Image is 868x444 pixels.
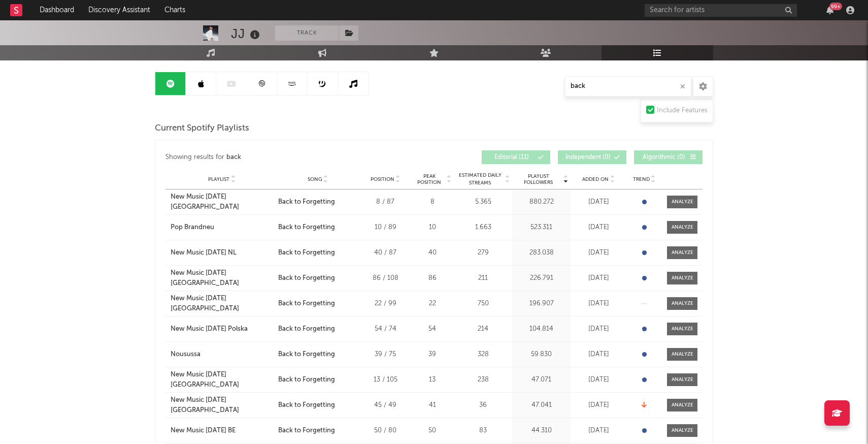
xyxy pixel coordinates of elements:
button: Independent(0) [558,150,626,164]
div: Back to Forgetting [278,400,335,410]
div: Pop Brandneu [171,223,214,233]
a: New Music [DATE] [GEOGRAPHIC_DATA] [171,294,273,313]
a: Nousussa [171,350,273,360]
div: New Music [DATE] BE [171,426,236,436]
div: 8 [413,197,451,207]
div: Showing results for [165,150,434,164]
div: 99 + [829,3,842,10]
div: 1.663 [456,223,510,233]
div: 40 / 87 [362,248,408,258]
div: JJ [231,25,262,42]
input: Search for artists [645,4,797,17]
div: Back to Forgetting [278,299,335,309]
div: [DATE] [573,299,624,309]
div: [DATE] [573,375,624,385]
div: 104.814 [515,324,568,334]
div: 328 [456,350,510,360]
span: Independent ( 0 ) [564,154,611,161]
a: New Music [DATE] [GEOGRAPHIC_DATA] [171,192,273,212]
button: Track [275,25,339,41]
div: Back to Forgetting [278,324,335,334]
span: Algorithmic ( 0 ) [641,154,687,161]
div: 880.272 [515,197,568,207]
div: 83 [456,426,510,436]
div: 523.311 [515,223,568,233]
a: New Music [DATE] [GEOGRAPHIC_DATA] [171,370,273,390]
div: 47.071 [515,375,568,385]
button: Algorithmic(0) [634,150,703,164]
div: 238 [456,375,510,385]
div: [DATE] [573,426,624,436]
span: Song [308,176,322,182]
a: Pop Brandneu [171,223,273,233]
div: 214 [456,324,510,334]
div: 40 [413,248,451,258]
div: 50 / 80 [362,426,408,436]
button: 99+ [826,6,833,14]
div: 36 [456,400,510,410]
div: 44.310 [515,426,568,436]
div: 45 / 49 [362,400,408,410]
input: Search Playlists/Charts [565,76,692,97]
div: Back to Forgetting [278,197,335,207]
div: 10 / 89 [362,223,408,233]
div: Back to Forgetting [278,248,335,258]
div: 283.038 [515,248,568,258]
div: Back to Forgetting [278,426,335,436]
div: 211 [456,273,510,283]
div: [DATE] [573,324,624,334]
div: 13 / 105 [362,375,408,385]
div: 86 / 108 [362,273,408,283]
div: 54 / 74 [362,324,408,334]
div: 22 / 99 [362,299,408,309]
span: Added On [582,176,609,182]
span: Playlist [208,176,229,182]
span: Trend [633,176,650,182]
div: 54 [413,324,451,334]
div: 196.907 [515,299,568,309]
div: 226.791 [515,273,568,283]
div: [DATE] [573,350,624,360]
a: New Music [DATE] [GEOGRAPHIC_DATA] [171,268,273,288]
div: Nousussa [171,350,201,360]
div: Back to Forgetting [278,350,335,360]
div: 86 [413,273,451,283]
div: back [226,151,241,164]
span: Estimated Daily Streams [456,172,504,187]
div: Back to Forgetting [278,273,335,283]
div: [DATE] [573,273,624,283]
div: Include Features [657,105,708,117]
div: 39 [413,350,451,360]
div: 41 [413,400,451,410]
div: Back to Forgetting [278,223,335,233]
span: Playlist Followers [515,173,562,185]
div: [DATE] [573,223,624,233]
div: New Music [DATE] Polska [171,324,248,334]
a: New Music [DATE] [GEOGRAPHIC_DATA] [171,395,273,415]
div: 5.365 [456,197,510,207]
a: New Music [DATE] NL [171,248,273,258]
div: 39 / 75 [362,350,408,360]
div: [DATE] [573,248,624,258]
span: Editorial ( 11 ) [488,154,535,161]
div: 13 [413,375,451,385]
div: 59.830 [515,350,568,360]
div: 750 [456,299,510,309]
div: New Music [DATE] NL [171,248,237,258]
div: Back to Forgetting [278,375,335,385]
div: 8 / 87 [362,197,408,207]
span: Peak Position [413,173,445,185]
button: Editorial(11) [482,150,550,164]
a: New Music [DATE] Polska [171,324,273,334]
div: [DATE] [573,400,624,410]
div: 10 [413,223,451,233]
span: Current Spotify Playlists [155,122,249,135]
span: Position [371,176,394,182]
div: 22 [413,299,451,309]
div: 50 [413,426,451,436]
